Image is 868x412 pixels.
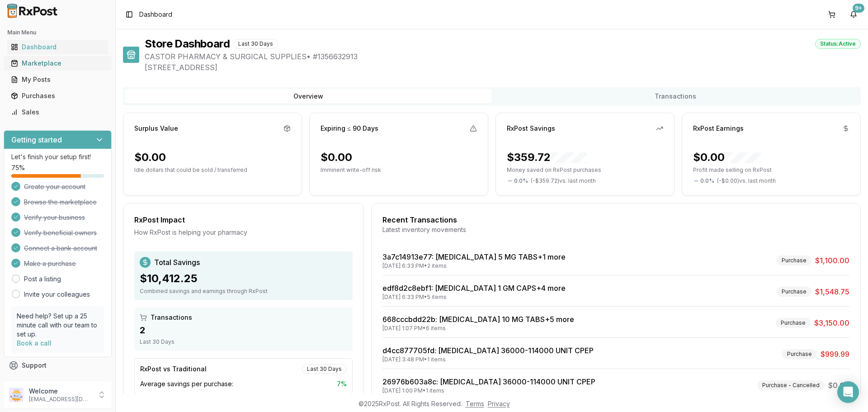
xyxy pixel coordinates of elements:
div: Status: Active [815,39,861,49]
button: Transactions [492,89,859,104]
span: 75 % [11,163,25,172]
div: RxPost Savings [507,124,555,133]
p: Let's finish your setup first! [11,152,104,161]
span: [STREET_ADDRESS] [145,62,861,73]
p: Idle dollars that could be sold / transferred [134,166,291,174]
img: User avatar [9,388,24,402]
span: 0.0 % [700,177,714,185]
h1: Store Dashboard [145,37,230,51]
div: RxPost Earnings [693,124,744,133]
a: 668cccbdd22b: [MEDICAL_DATA] 10 MG TABS+5 more [382,315,574,324]
button: Dashboard [4,40,112,54]
span: $0.00 [828,380,849,391]
a: d4cc877705fd: [MEDICAL_DATA] 36000-114000 UNIT CPEP [382,346,594,355]
a: Invite your colleagues [24,290,90,299]
div: [DATE] 3:48 PM • 1 items [382,356,594,363]
div: Recent Transactions [382,214,849,225]
div: $0.00 [134,150,166,165]
span: CASTOR PHARMACY & SURGICAL SUPPLIES • # 1356632913 [145,51,861,62]
button: Feedback [4,374,112,390]
div: RxPost vs Traditional [140,365,207,374]
h3: Getting started [11,134,62,145]
button: Overview [125,89,492,104]
span: $3,150.00 [814,317,849,328]
a: Terms [466,400,484,407]
div: Combined savings and earnings through RxPost [140,288,347,295]
div: Sales [11,108,104,117]
a: edf8d2c8ebf1: [MEDICAL_DATA] 1 GM CAPS+4 more [382,284,566,293]
button: 9+ [846,7,861,22]
span: $999.99 [821,349,849,360]
p: Profit made selling on RxPost [693,166,849,174]
p: Welcome [29,387,92,396]
a: 26976b603a8c: [MEDICAL_DATA] 36000-114000 UNIT CPEP [382,377,595,386]
div: $0.00 [693,150,761,165]
div: Last 30 Days [140,338,347,346]
div: Expiring ≤ 90 Days [321,124,378,133]
span: Make a purchase [24,259,76,268]
a: My Posts [7,71,108,88]
a: Post a listing [24,275,61,284]
div: Marketplace [11,59,104,68]
div: Purchase [777,287,811,297]
div: Purchases [11,91,104,100]
button: Marketplace [4,56,112,71]
nav: breadcrumb [139,10,172,19]
div: Last 30 Days [233,39,278,49]
span: Total Savings [154,257,200,268]
a: Privacy [488,400,510,407]
a: Marketplace [7,55,108,71]
span: 0.0 % [514,177,528,185]
span: Dashboard [139,10,172,19]
div: My Posts [11,75,104,84]
p: [EMAIL_ADDRESS][DOMAIN_NAME] [29,396,92,403]
div: [DATE] 6:33 PM • 5 items [382,294,566,301]
div: 9+ [853,4,864,13]
a: Book a call [17,339,52,347]
p: Imminent write-off risk [321,166,477,174]
div: [DATE] 1:00 PM • 1 items [382,387,595,394]
div: $10,412.25 [140,271,347,286]
span: Create your account [24,182,85,191]
span: Verify your business [24,213,85,222]
div: Latest inventory movements [382,225,849,234]
div: Open Intercom Messenger [837,381,859,403]
div: How RxPost is helping your pharmacy [134,228,353,237]
span: ( - $359.72 ) vs. last month [531,177,596,185]
span: 7 % [337,379,347,388]
span: Connect a bank account [24,244,97,253]
button: Support [4,357,112,374]
div: [DATE] 1:07 PM • 6 items [382,325,574,332]
div: [DATE] 6:33 PM • 2 items [382,262,566,270]
p: Money saved on RxPost purchases [507,166,663,174]
div: Surplus Value [134,124,178,133]
span: Browse the marketplace [24,198,97,207]
div: Last 30 Days [302,364,347,374]
div: Purchase - Cancelled [757,380,825,390]
span: Verify beneficial owners [24,228,97,237]
span: Transactions [151,313,192,322]
div: 2 [140,324,347,336]
button: My Posts [4,72,112,87]
button: Purchases [4,89,112,103]
div: Purchase [776,318,811,328]
div: $359.72 [507,150,587,165]
div: $0.00 [321,150,352,165]
span: Feedback [22,377,52,386]
a: Sales [7,104,108,120]
img: RxPost Logo [4,4,61,18]
span: ( - $0.00 ) vs. last month [717,177,776,185]
div: Purchase [782,349,817,359]
button: Sales [4,105,112,119]
div: Purchase [777,256,811,265]
span: Average savings per purchase: [140,379,233,388]
span: $1,100.00 [815,255,849,266]
span: $1,548.75 [815,286,849,297]
h2: Main Menu [7,29,108,36]
a: Dashboard [7,39,108,55]
div: RxPost Impact [134,214,353,225]
div: Dashboard [11,43,104,52]
a: Purchases [7,88,108,104]
p: Need help? Set up a 25 minute call with our team to set up. [17,312,99,339]
a: 3a7c14913e77: [MEDICAL_DATA] 5 MG TABS+1 more [382,252,566,261]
